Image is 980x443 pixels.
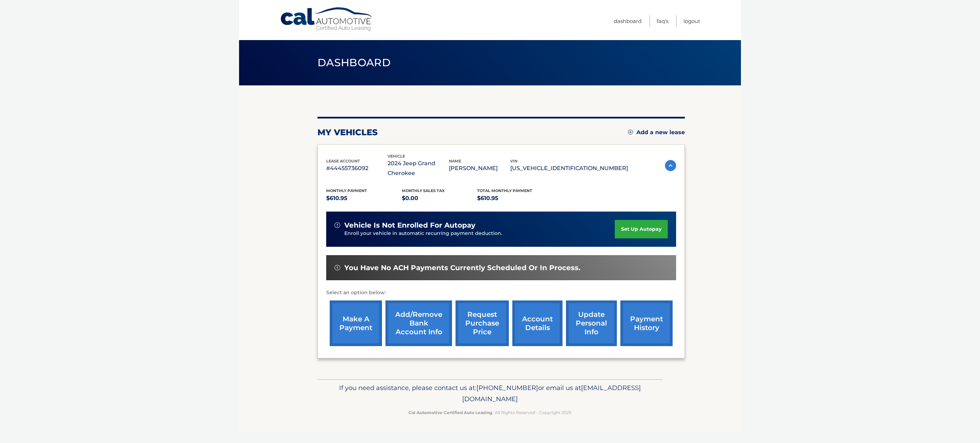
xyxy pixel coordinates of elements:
[615,220,668,238] a: set up autopay
[385,300,452,346] a: Add/Remove bank account info
[512,300,562,346] a: account details
[326,193,402,203] p: $610.95
[510,159,518,163] span: vin
[330,300,382,346] a: make a payment
[326,289,676,297] p: Select an option below:
[344,263,580,272] span: You have no ACH payments currently scheduled or in process.
[317,56,391,69] span: Dashboard
[628,129,685,136] a: Add a new lease
[344,230,615,237] p: Enroll your vehicle in automatic recurring payment deduction.
[683,15,700,27] a: Logout
[344,221,475,230] span: vehicle is not enrolled for autopay
[462,384,641,403] span: [EMAIL_ADDRESS][DOMAIN_NAME]
[477,188,532,193] span: Total Monthly Payment
[322,382,658,405] p: If you need assistance, please contact us at: or email us at
[665,160,676,171] img: accordion-active.svg
[628,130,633,135] img: add.svg
[326,163,388,173] p: #44455736092
[280,7,374,32] a: Cal Automotive
[317,127,378,138] h2: my vehicles
[335,222,340,228] img: alert-white.svg
[449,159,461,163] span: name
[326,159,360,163] span: lease account
[620,300,673,346] a: payment history
[477,193,553,203] p: $610.95
[408,410,492,415] strong: Cal Automotive Certified Auto Leasing
[455,300,509,346] a: request purchase price
[402,188,445,193] span: Monthly sales Tax
[657,15,668,27] a: FAQ's
[402,193,477,203] p: $0.00
[326,188,367,193] span: Monthly Payment
[388,159,449,178] p: 2024 Jeep Grand Cherokee
[388,154,405,159] span: vehicle
[449,163,510,173] p: [PERSON_NAME]
[510,163,628,173] p: [US_VEHICLE_IDENTIFICATION_NUMBER]
[566,300,617,346] a: update personal info
[614,15,642,27] a: Dashboard
[476,384,538,392] span: [PHONE_NUMBER]
[322,409,658,416] p: - All Rights Reserved - Copyright 2025
[335,265,340,270] img: alert-white.svg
